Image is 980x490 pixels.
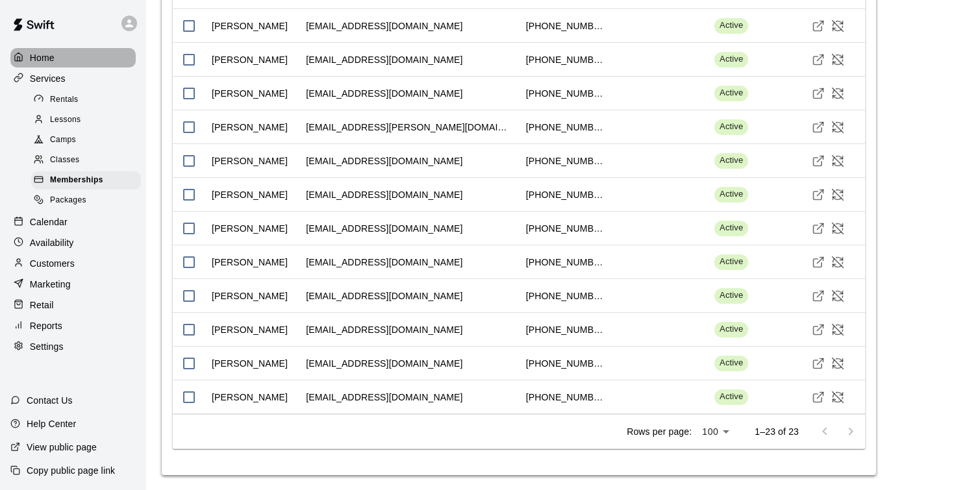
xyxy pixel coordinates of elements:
a: Classes [31,151,146,171]
div: +12347553602 [526,121,607,134]
p: Marketing [30,278,71,291]
div: +18637126926 [526,323,607,336]
div: arjun.rathan@gmail.com [306,121,513,134]
a: Visit customer profile [809,151,828,171]
button: Cancel Membership [828,16,848,36]
span: Active [714,357,748,369]
button: Cancel Membership [828,50,848,69]
div: rshivaaditya@gmail.com [306,53,462,66]
button: Cancel Membership [828,354,848,373]
div: Retail [10,295,136,315]
div: patilangad@gmail.com [306,256,462,269]
div: Shivaaditya Rangu [212,53,288,66]
a: Visit customer profile [809,387,828,407]
div: jeffgarner10@gmail.com [306,323,462,336]
a: Services [10,69,136,88]
a: Visit customer profile [809,286,828,306]
a: Visit customer profile [809,354,828,373]
a: Settings [10,337,136,356]
p: Settings [30,340,64,353]
button: Cancel Membership [828,219,848,238]
p: Services [30,72,66,85]
span: Active [714,121,748,133]
div: +13313850030 [526,154,607,167]
button: Cancel Membership [828,286,848,306]
a: Visit customer profile [809,84,828,103]
a: Camps [31,130,146,151]
a: Visit customer profile [809,185,828,204]
div: hemangshrimanker@gmail.com [306,357,462,370]
div: Rentals [31,91,141,109]
div: +14075385726 [526,188,607,201]
button: Cancel Membership [828,320,848,339]
p: Copy public page link [27,464,115,477]
div: Bhanu Choppara [212,87,288,100]
a: Reports [10,316,136,336]
a: Calendar [10,212,136,232]
div: +12395604926 [526,357,607,370]
span: Camps [50,134,76,147]
div: Arjun Aileeni [212,121,288,134]
p: Reports [30,319,62,332]
a: Customers [10,254,136,273]
a: Lessons [31,110,146,130]
div: harikanumuri26@gmail.com [306,19,462,32]
div: Hari Kanumuri [212,19,288,32]
p: Retail [30,299,54,312]
div: +15514825059 [526,391,607,404]
div: Manicavel Kathavarayan [212,188,288,201]
span: Packages [50,194,86,207]
span: Active [714,323,748,336]
a: Visit customer profile [809,50,828,69]
div: bpchoppara@yahoo.com [306,87,462,100]
span: Rentals [50,93,79,106]
button: Cancel Membership [828,84,848,103]
a: Availability [10,233,136,252]
span: Active [714,256,748,268]
div: manicavelk@hotmail.com [306,188,462,201]
a: Marketing [10,275,136,294]
a: Memberships [31,171,146,191]
a: Visit customer profile [809,219,828,238]
a: Visit customer profile [809,16,828,36]
div: rajan_jasuja2005@yahoo.com [306,391,462,404]
a: Home [10,48,136,67]
div: +18137275245 [526,222,607,235]
span: Active [714,19,748,32]
div: rajeshporadba@gmail.com [306,154,462,167]
a: Rentals [31,90,146,110]
span: Active [714,53,748,66]
span: Classes [50,154,79,167]
div: Rajesh Pothuguntla [212,154,288,167]
div: +12016751811 [526,19,607,32]
button: Cancel Membership [828,151,848,171]
div: Lessons [31,111,141,129]
div: Packages [31,191,141,210]
div: balgkrish@yahoo.com [306,222,462,235]
button: Cancel Membership [828,252,848,272]
div: Srinivasan Sivaramakrishnan [212,289,288,302]
div: Hemang Shrimanker [212,357,288,370]
p: Availability [30,236,74,249]
span: Active [714,289,748,302]
a: Packages [31,191,146,211]
span: Active [714,391,748,403]
p: Calendar [30,215,68,228]
p: View public page [27,441,97,454]
div: Memberships [31,171,141,190]
div: Jeff Garner [212,323,288,336]
span: Lessons [50,114,81,127]
div: +17276887007 [526,289,607,302]
button: Cancel Membership [828,117,848,137]
a: Visit customer profile [809,117,828,137]
p: Rows per page: [627,425,692,438]
button: Cancel Membership [828,185,848,204]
